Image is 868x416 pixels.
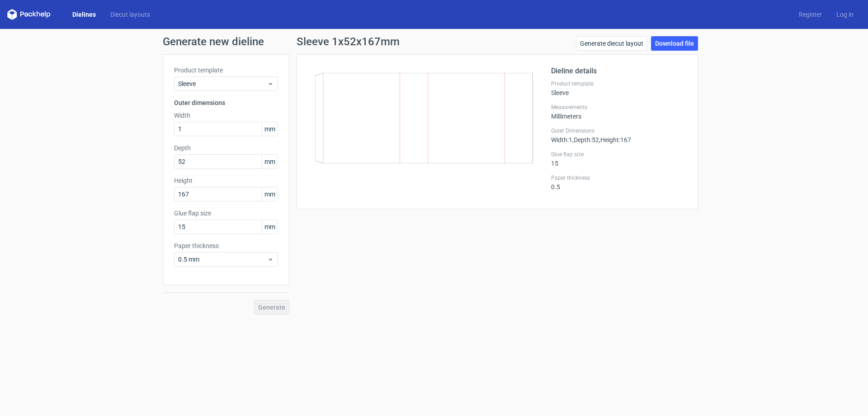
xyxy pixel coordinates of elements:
[792,10,829,19] a: Register
[551,80,687,87] label: Product template
[65,10,103,19] a: Dielines
[576,36,647,51] a: Generate diecut layout
[174,66,278,75] label: Product template
[163,36,705,47] h1: Generate new dieline
[174,241,278,250] label: Paper thickness
[174,111,278,120] label: Width
[551,151,687,167] div: 15
[599,136,631,143] span: , Height : 167
[262,122,278,136] span: mm
[551,104,687,111] label: Measurements
[262,220,278,234] span: mm
[551,127,687,134] label: Outer Dimensions
[262,187,278,201] span: mm
[174,209,278,218] label: Glue flap size
[174,98,278,107] h3: Outer dimensions
[103,10,157,19] a: Diecut layouts
[262,155,278,168] span: mm
[572,136,599,143] span: , Depth : 52
[178,255,267,264] span: 0.5 mm
[551,174,687,191] div: 0.5
[651,36,698,51] a: Download file
[174,143,278,153] label: Depth
[551,136,572,143] span: Width : 1
[174,176,278,185] label: Height
[551,80,687,96] div: Sleeve
[829,10,861,19] a: Log in
[178,79,267,88] span: Sleeve
[551,66,687,77] h2: Dieline details
[551,104,687,120] div: Millimeters
[551,174,687,182] label: Paper thickness
[551,151,687,158] label: Glue flap size
[297,36,400,47] h1: Sleeve 1x52x167mm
